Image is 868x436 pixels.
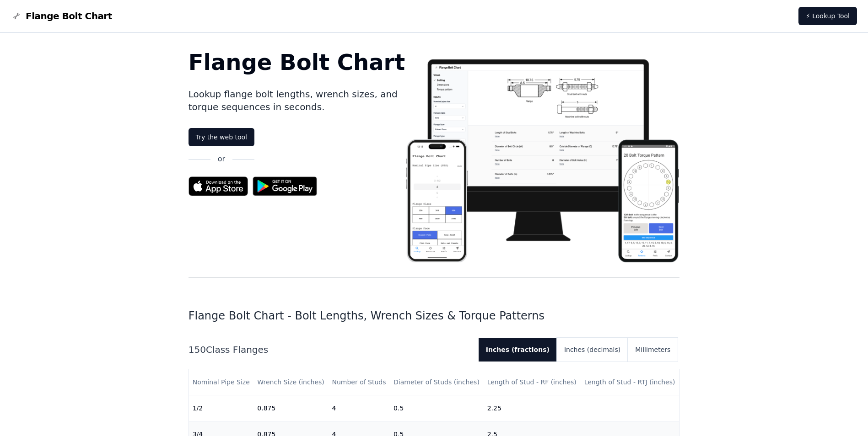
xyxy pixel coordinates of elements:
td: 0.5 [390,395,484,421]
a: ⚡ Lookup Tool [798,7,857,25]
td: 0.875 [253,395,328,421]
img: Flange Bolt Chart Logo [11,11,22,21]
a: Flange Bolt Chart LogoFlange Bolt Chart [11,10,112,22]
td: 1/2 [189,395,254,421]
button: Inches (decimals) [557,338,628,362]
p: or [218,154,225,165]
td: 2.25 [484,395,581,421]
th: Wrench Size (inches) [253,369,328,395]
th: Length of Stud - RTJ (inches) [581,369,679,395]
td: 4 [328,395,390,421]
img: Get it on Google Play [248,172,322,201]
h1: Flange Bolt Chart - Bolt Lengths, Wrench Sizes & Torque Patterns [189,308,680,323]
span: Flange Bolt Chart [26,10,112,22]
button: Inches (fractions) [479,338,557,362]
h1: Flange Bolt Chart [189,51,405,73]
p: Lookup flange bolt lengths, wrench sizes, and torque sequences in seconds. [189,88,405,113]
img: Flange bolt chart app screenshot [405,51,679,262]
th: Nominal Pipe Size [189,369,254,395]
th: Diameter of Studs (inches) [390,369,484,395]
button: Millimeters [628,338,678,362]
h2: 150 Class Flanges [189,343,471,356]
th: Number of Studs [328,369,390,395]
th: Length of Stud - RF (inches) [484,369,581,395]
img: App Store badge for the Flange Bolt Chart app [189,176,248,196]
a: Try the web tool [189,128,254,146]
